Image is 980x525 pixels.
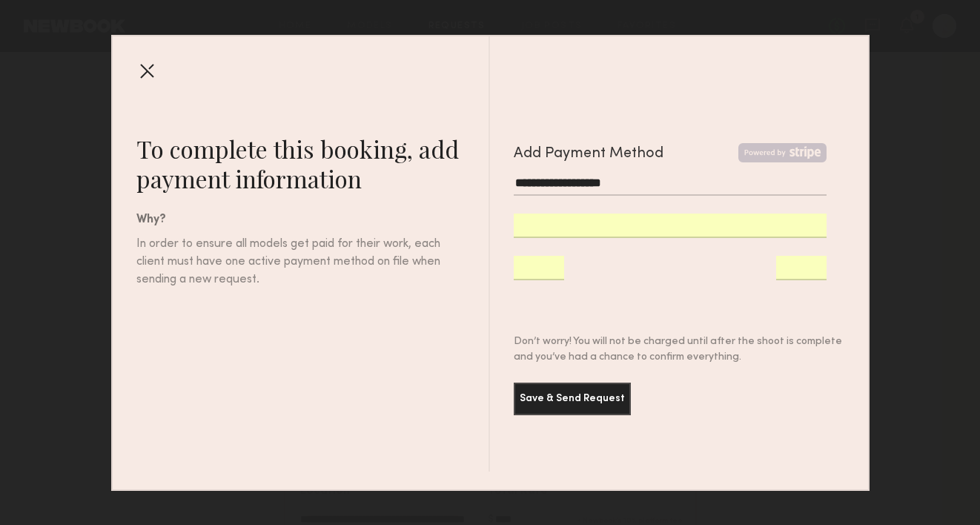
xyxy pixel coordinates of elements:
div: Add Payment Method [514,143,663,165]
button: Save & Send Request [514,383,631,415]
iframe: Secure CVC input frame [776,260,827,274]
div: In order to ensure all models get paid for their work, each client must have one active payment m... [136,235,442,288]
iframe: Secure expiration date input frame [514,260,564,274]
div: Don’t worry! You will not be charged until after the shoot is complete and you’ve had a chance to... [514,334,844,365]
iframe: Secure card number input frame [514,218,827,232]
div: Why? [136,211,489,229]
div: To complete this booking, add payment information [136,134,489,194]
